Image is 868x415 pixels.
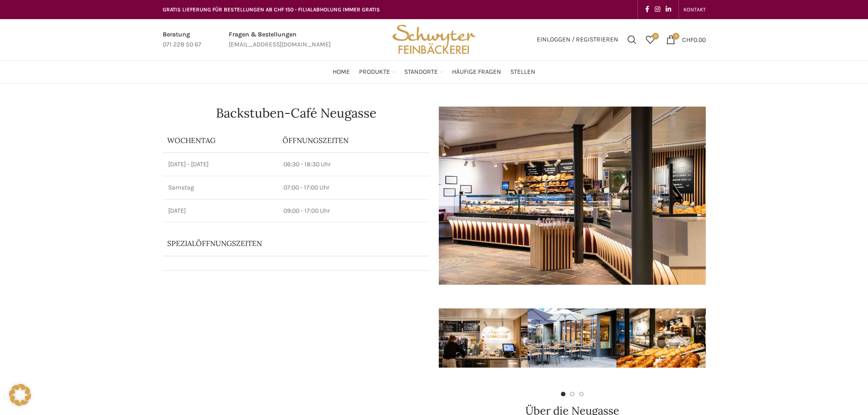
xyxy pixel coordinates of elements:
a: 0 CHF0.00 [662,31,710,49]
img: schwyter-61 [528,308,616,368]
a: Suchen [623,31,641,49]
a: Infobox link [229,30,331,50]
img: Bäckerei Schwyter [389,19,478,60]
span: GRATIS LIEFERUNG FÜR BESTELLUNGEN AB CHF 150 - FILIALABHOLUNG IMMER GRATIS [163,6,380,13]
li: Go to slide 3 [579,392,584,396]
div: Secondary navigation [679,0,710,19]
a: 0 [641,31,659,49]
span: Standorte [404,68,438,77]
span: Einloggen / Registrieren [537,36,618,43]
p: Wochentag [167,135,274,145]
a: Home [333,63,350,81]
span: Stellen [510,68,535,77]
span: Produkte [359,68,390,77]
p: [DATE] - [DATE] [168,160,273,169]
div: 1 / 7 [439,294,528,383]
p: Samstag [168,183,273,192]
a: Linkedin social link [663,3,674,16]
p: 07:00 - 17:00 Uhr [283,183,424,192]
li: Go to slide 2 [570,392,575,396]
h1: Backstuben-Café Neugasse [163,107,430,119]
p: Spezialöffnungszeiten [167,238,400,248]
span: Home [333,68,350,77]
p: [DATE] [168,206,273,215]
a: KONTAKT [683,0,706,19]
li: Go to slide 1 [561,392,565,396]
a: Site logo [389,35,478,43]
bdi: 0.00 [682,36,706,43]
a: Einloggen / Registrieren [532,31,623,49]
a: Facebook social link [642,3,652,16]
a: Häufige Fragen [452,63,501,81]
span: Häufige Fragen [452,68,501,77]
p: 06:30 - 18:30 Uhr [283,160,424,169]
div: 4 / 7 [705,294,794,383]
p: 09:00 - 17:00 Uhr [283,206,424,215]
img: schwyter-17 [439,308,528,368]
a: Stellen [510,63,535,81]
span: 0 [652,33,659,40]
span: CHF [682,36,693,43]
div: 2 / 7 [528,294,616,383]
img: schwyter-10 [705,308,794,368]
span: 0 [673,33,679,40]
div: Main navigation [158,63,710,81]
a: Produkte [359,63,395,81]
img: schwyter-12 [616,308,705,368]
a: Infobox link [163,30,201,50]
p: ÖFFNUNGSZEITEN [282,135,425,145]
div: 3 / 7 [616,294,705,383]
div: Meine Wunschliste [641,31,659,49]
a: Standorte [404,63,443,81]
span: KONTAKT [683,6,706,13]
a: Instagram social link [652,3,663,16]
